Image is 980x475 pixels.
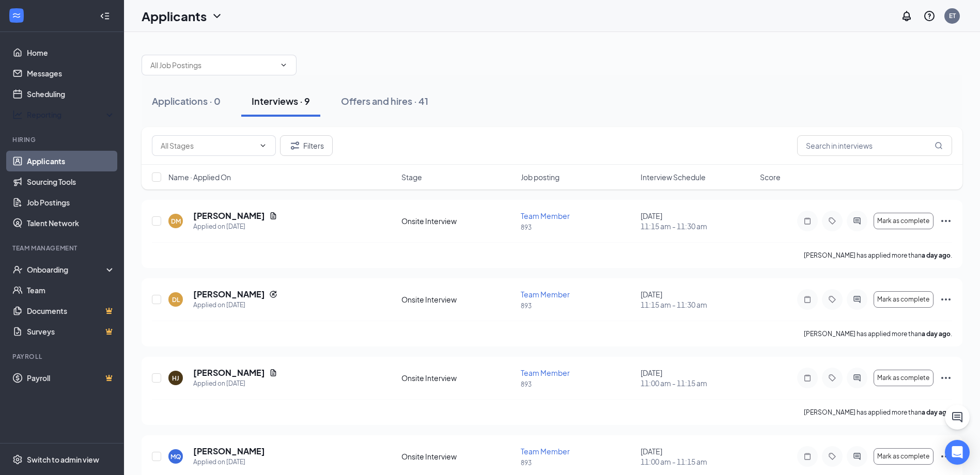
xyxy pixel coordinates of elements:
[27,151,115,171] a: Applicants
[826,374,838,382] svg: Tag
[877,374,929,382] span: Mark as complete
[152,94,221,107] div: Applications · 0
[193,457,265,467] div: Applied on [DATE]
[27,171,115,192] a: Sourcing Tools
[521,302,634,310] p: 893
[641,289,754,310] div: [DATE]
[949,11,956,20] div: ET
[521,290,570,299] span: Team Member
[641,378,754,388] span: 11:00 am - 11:15 am
[27,454,99,465] div: Switch to admin view
[945,405,970,430] button: ChatActive
[27,192,115,213] a: Job Postings
[27,368,115,388] a: PayrollCrown
[521,380,634,389] p: 893
[142,7,207,25] h1: Applicants
[27,84,115,104] a: Scheduling
[12,244,113,252] div: Team Management
[922,330,951,338] b: a day ago
[168,172,231,182] span: Name · Applied On
[922,408,951,416] b: a day ago
[193,367,265,378] h5: [PERSON_NAME]
[797,135,952,156] input: Search in interviews
[951,411,963,423] svg: ChatActive
[12,352,113,361] div: Payroll
[641,211,754,231] div: [DATE]
[12,454,23,465] svg: Settings
[401,294,515,305] div: Onsite Interview
[193,289,265,300] h5: [PERSON_NAME]
[211,10,223,22] svg: ChevronDown
[193,378,277,389] div: Applied on [DATE]
[27,42,115,63] a: Home
[150,59,275,71] input: All Job Postings
[641,221,754,231] span: 11:15 am - 11:30 am
[259,141,267,150] svg: ChevronDown
[280,135,333,156] button: Filter Filters
[193,210,265,221] h5: [PERSON_NAME]
[27,300,115,321] a: DocumentsCrown
[27,280,115,300] a: Team
[826,295,838,304] svg: Tag
[289,139,301,152] svg: Filter
[27,63,115,84] a: Messages
[521,223,634,232] p: 893
[12,264,23,275] svg: UserCheck
[940,372,952,384] svg: Ellipses
[641,172,706,182] span: Interview Schedule
[269,290,277,298] svg: Reapply
[874,213,934,229] button: Mark as complete
[760,172,781,182] span: Score
[945,440,970,465] div: Open Intercom Messenger
[801,295,814,304] svg: Note
[922,251,951,259] b: a day ago
[172,295,180,304] div: DL
[401,451,515,462] div: Onsite Interview
[521,458,634,467] p: 893
[27,264,106,275] div: Onboarding
[401,373,515,383] div: Onsite Interview
[940,215,952,227] svg: Ellipses
[521,447,570,456] span: Team Member
[100,11,110,21] svg: Collapse
[826,452,838,461] svg: Tag
[940,450,952,463] svg: Ellipses
[170,452,181,461] div: MQ
[161,140,255,151] input: All Stages
[521,368,570,377] span: Team Member
[923,10,936,22] svg: QuestionInfo
[851,374,863,382] svg: ActiveChat
[877,217,929,225] span: Mark as complete
[851,217,863,225] svg: ActiveChat
[12,135,113,144] div: Hiring
[877,296,929,303] span: Mark as complete
[27,213,115,233] a: Talent Network
[851,295,863,304] svg: ActiveChat
[252,94,310,107] div: Interviews · 9
[874,370,934,386] button: Mark as complete
[874,448,934,465] button: Mark as complete
[641,299,754,310] span: 11:15 am - 11:30 am
[804,329,952,338] p: [PERSON_NAME] has applied more than .
[27,321,115,342] a: SurveysCrown
[641,368,754,388] div: [DATE]
[12,109,23,120] svg: Analysis
[804,408,952,417] p: [PERSON_NAME] has applied more than .
[641,456,754,467] span: 11:00 am - 11:15 am
[900,10,913,22] svg: Notifications
[874,291,934,308] button: Mark as complete
[801,374,814,382] svg: Note
[171,217,181,226] div: DM
[935,141,943,150] svg: MagnifyingGlass
[172,374,179,383] div: HJ
[193,300,277,310] div: Applied on [DATE]
[341,94,428,107] div: Offers and hires · 41
[27,109,116,120] div: Reporting
[11,10,22,21] svg: WorkstreamLogo
[804,251,952,260] p: [PERSON_NAME] has applied more than .
[641,446,754,467] div: [DATE]
[279,61,288,69] svg: ChevronDown
[401,172,422,182] span: Stage
[401,216,515,226] div: Onsite Interview
[193,221,277,232] div: Applied on [DATE]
